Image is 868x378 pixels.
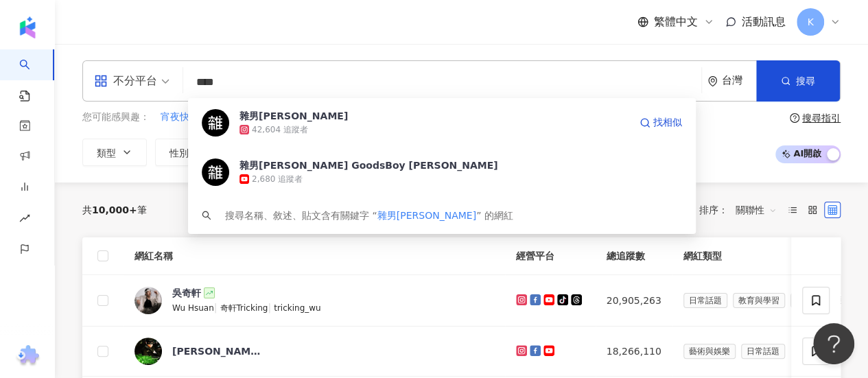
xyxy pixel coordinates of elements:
div: 吳奇軒 [172,286,201,300]
button: 類型 [82,139,147,166]
span: 搜尋 [796,75,815,86]
a: search [19,49,47,103]
button: 性別 [155,139,220,166]
div: [PERSON_NAME] [PERSON_NAME] [172,344,261,358]
a: KOL Avatar[PERSON_NAME] [PERSON_NAME] [134,338,494,365]
img: KOL Avatar [202,158,229,186]
span: appstore [94,74,108,88]
th: 網紅名稱 [124,237,505,275]
div: 42,604 追蹤者 [252,124,308,136]
span: 宵夜快來高雄左營店 [161,110,247,124]
div: 共 筆 [82,204,147,215]
span: 教育與學習 [733,293,785,308]
div: 台灣 [722,75,756,86]
span: 性別 [169,147,189,158]
div: 不分平台 [94,70,157,92]
span: 關聯性 [736,199,777,221]
span: question-circle [790,113,799,123]
th: 經營平台 [505,237,596,275]
img: chrome extension [14,345,41,367]
button: 宵夜快來高雄左營店 [160,110,248,125]
span: 日常話題 [741,344,785,359]
img: KOL Avatar [202,109,229,137]
span: rise [19,204,30,235]
td: 20,905,263 [596,275,672,327]
a: 找相似 [640,109,682,137]
span: | [214,302,220,313]
span: 奇軒Tricking [220,303,268,313]
span: 10,000+ [92,204,137,215]
div: 2,680 追蹤者 [252,174,303,185]
a: KOL Avatar吳奇軒Wu Hsuan|奇軒Tricking|tricking_wu [134,286,494,315]
span: 您可能感興趣： [82,110,150,124]
div: 搜尋指引 [802,113,841,123]
span: search [202,211,211,220]
iframe: Help Scout Beacon - Open [813,323,854,364]
span: 活動訊息 [742,15,786,28]
img: KOL Avatar [134,287,162,314]
span: 繁體中文 [654,14,698,29]
button: 搜尋 [756,60,840,102]
span: 類型 [97,147,116,158]
img: KOL Avatar [134,338,162,365]
span: K [807,14,813,29]
th: 總追蹤數 [596,237,672,275]
span: 運動 [790,293,818,308]
span: 藝術與娛樂 [683,344,736,359]
span: environment [707,76,718,86]
span: | [268,302,274,313]
span: 雜男[PERSON_NAME] [377,210,476,221]
span: tricking_wu [274,303,321,313]
div: 雜男[PERSON_NAME] [239,109,348,123]
td: 18,266,110 [596,327,672,377]
span: 日常話題 [683,293,727,308]
img: logo icon [16,16,38,38]
span: 找相似 [653,116,682,130]
div: 排序： [699,199,784,221]
span: Wu Hsuan [172,303,214,313]
div: 雜男[PERSON_NAME] GoodsBoy [PERSON_NAME] [239,158,498,172]
div: 搜尋名稱、敘述、貼文含有關鍵字 “ ” 的網紅 [225,208,513,223]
